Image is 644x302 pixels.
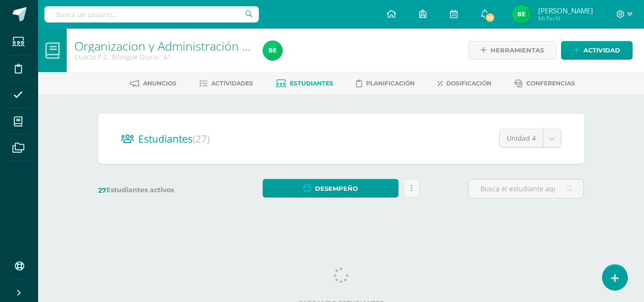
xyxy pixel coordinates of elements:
[74,38,296,54] a: Organizacion y Administración de Oficina
[98,186,106,195] span: 27
[438,76,491,91] a: Dosificación
[366,80,415,87] span: Planificación
[583,42,620,59] span: Actividad
[211,80,253,87] span: Actividades
[485,12,495,23] span: 56
[446,80,491,87] span: Dosificación
[469,179,583,198] input: Busca el estudiante aquí...
[356,76,415,91] a: Planificación
[263,179,399,198] a: Desempeño
[514,76,575,91] a: Conferencias
[130,76,176,91] a: Anuncios
[98,186,214,195] label: Estudiantes activos
[276,76,333,91] a: Estudiantes
[507,129,536,147] span: Unidad 4
[143,80,176,87] span: Anuncios
[491,42,544,59] span: Herramientas
[74,39,252,52] h1: Organizacion y Administración de Oficina
[538,14,593,22] span: Mi Perfil
[193,132,210,146] span: (27)
[199,76,253,91] a: Actividades
[500,129,561,147] a: Unidad 4
[526,80,575,87] span: Conferencias
[468,41,556,60] a: Herramientas
[44,6,259,22] input: Busca un usuario...
[538,6,593,15] span: [PERSON_NAME]
[315,180,358,198] span: Desempeño
[512,5,531,24] img: f7106a063b35fc0c9083a10b44e430d1.png
[138,132,210,146] span: Estudiantes
[263,41,282,60] img: f7106a063b35fc0c9083a10b44e430d1.png
[561,41,633,60] a: Actividad
[74,52,252,62] div: Cuarto P.C. Bilingüe Diario 'A'
[290,80,333,87] span: Estudiantes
